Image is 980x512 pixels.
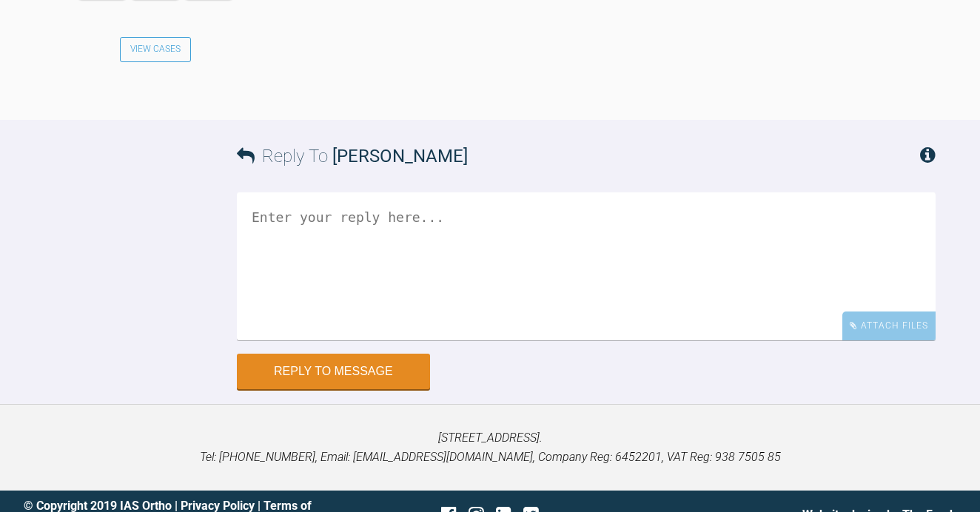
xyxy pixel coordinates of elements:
[120,37,191,62] a: View Cases
[24,428,956,466] p: [STREET_ADDRESS]. Tel: [PHONE_NUMBER], Email: [EMAIL_ADDRESS][DOMAIN_NAME], Company Reg: 6452201,...
[237,354,430,389] button: Reply to Message
[332,146,468,166] span: [PERSON_NAME]
[237,142,468,170] h3: Reply To
[842,311,936,340] div: Attach Files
